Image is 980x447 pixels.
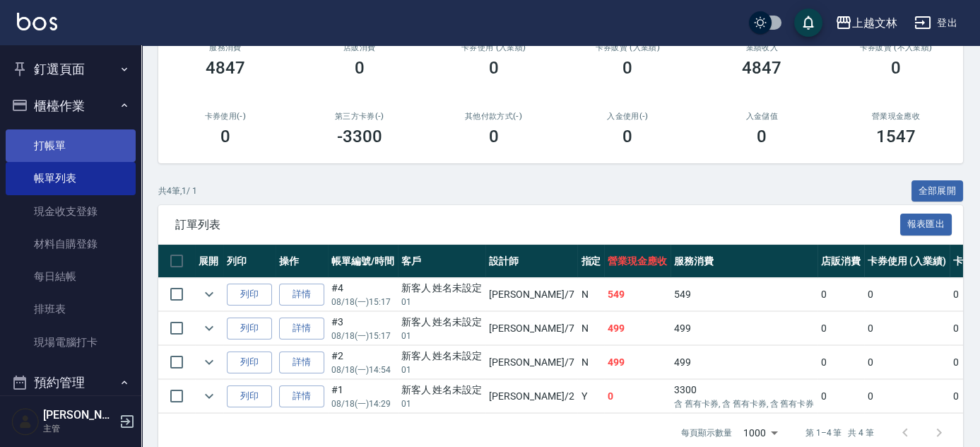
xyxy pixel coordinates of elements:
h3: 0 [220,127,230,146]
h2: 卡券販賣 (入業績) [577,43,678,52]
th: 操作 [276,245,328,278]
img: Person [11,407,40,436]
th: 指定 [577,245,604,278]
h2: 入金儲值 [712,112,812,121]
p: 含 舊有卡券, 含 舊有卡券, 含 舊有卡券 [674,397,814,410]
button: save [794,8,822,37]
span: 訂單列表 [175,218,900,232]
h2: 業績收入 [712,43,812,52]
a: 詳情 [279,318,324,339]
td: 0 [817,278,864,311]
td: N [577,346,604,379]
h3: 0 [757,127,767,146]
a: 打帳單 [6,129,136,162]
p: 08/18 (一) 14:54 [331,364,394,376]
td: #4 [328,278,398,311]
a: 詳情 [279,385,324,407]
td: 499 [604,312,671,345]
th: 列印 [223,245,276,278]
td: [PERSON_NAME] /7 [485,312,577,345]
h2: 卡券使用 (入業績) [444,43,544,52]
p: 01 [401,364,483,376]
td: 549 [671,278,817,311]
td: 499 [671,312,817,345]
h3: -3300 [337,127,382,146]
h3: 0 [489,127,499,146]
p: 01 [401,330,483,342]
button: 登出 [909,10,963,36]
td: 0 [864,380,950,413]
div: 新客人 姓名未設定 [401,315,483,330]
p: 08/18 (一) 15:17 [331,330,394,342]
a: 詳情 [279,284,324,306]
a: 每日結帳 [6,260,136,293]
button: expand row [199,385,220,407]
a: 排班表 [6,293,136,325]
th: 營業現金應收 [604,245,671,278]
td: 0 [817,380,864,413]
button: 列印 [227,318,272,339]
h3: 服務消費 [175,43,276,52]
button: expand row [199,284,220,305]
h3: 0 [622,127,632,146]
td: N [577,278,604,311]
th: 設計師 [485,245,577,278]
h2: 第三方卡券(-) [309,112,410,121]
p: 第 1–4 筆 共 4 筆 [805,426,874,439]
h2: 入金使用(-) [577,112,678,121]
th: 帳單編號/時間 [328,245,398,278]
td: 0 [817,346,864,379]
td: 3300 [671,380,817,413]
button: expand row [199,352,220,373]
a: 帳單列表 [6,162,136,195]
td: 0 [864,346,950,379]
p: 01 [401,296,483,308]
h3: 0 [891,58,901,78]
td: #2 [328,346,398,379]
h2: 其他付款方式(-) [444,112,544,121]
p: 08/18 (一) 15:17 [331,296,394,308]
p: 每頁顯示數量 [681,426,732,439]
th: 服務消費 [671,245,817,278]
td: 499 [671,346,817,379]
p: 08/18 (一) 14:29 [331,397,394,410]
h3: 1547 [876,127,916,146]
h5: [PERSON_NAME] [43,408,115,422]
td: N [577,312,604,345]
button: 釘選頁面 [6,51,136,88]
div: 新客人 姓名未設定 [401,383,483,397]
td: 499 [604,346,671,379]
p: 01 [401,397,483,410]
h3: 0 [355,58,365,78]
th: 卡券使用 (入業績) [864,245,950,278]
h2: 卡券販賣 (不入業績) [846,43,946,52]
a: 詳情 [279,352,324,373]
button: 列印 [227,284,272,306]
button: 列印 [227,352,272,373]
a: 現金收支登錄 [6,195,136,228]
p: 共 4 筆, 1 / 1 [158,185,197,197]
td: 0 [604,380,671,413]
td: 0 [817,312,864,345]
button: 櫃檯作業 [6,88,136,124]
td: [PERSON_NAME] /2 [485,380,577,413]
button: expand row [199,318,220,339]
button: 上越文林 [830,8,903,37]
button: 預約管理 [6,364,136,401]
h2: 店販消費 [309,43,410,52]
th: 客戶 [398,245,486,278]
div: 上越文林 [852,14,897,32]
a: 材料自購登錄 [6,228,136,260]
td: 549 [604,278,671,311]
h3: 0 [622,58,632,78]
button: 列印 [227,385,272,407]
td: #3 [328,312,398,345]
h3: 4847 [206,58,245,78]
td: #1 [328,380,398,413]
th: 店販消費 [817,245,864,278]
h3: 4847 [742,58,781,78]
button: 報表匯出 [900,214,952,236]
td: [PERSON_NAME] /7 [485,346,577,379]
h2: 卡券使用(-) [175,112,276,121]
p: 主管 [43,422,115,435]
